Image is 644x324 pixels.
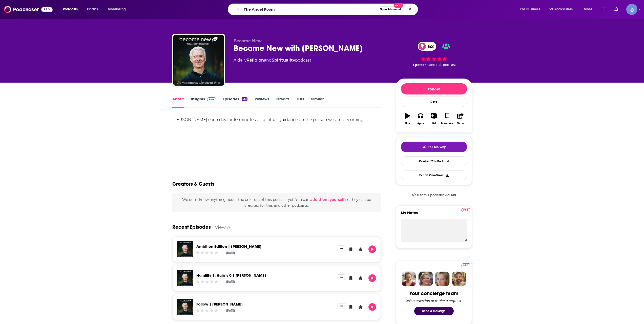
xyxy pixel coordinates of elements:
[226,280,235,283] div: [DATE]
[276,97,289,108] a: Credits
[59,5,84,13] button: open menu
[338,245,345,251] button: Show More Button
[226,309,235,312] div: [DATE]
[427,110,440,128] button: List
[357,303,364,311] button: Leave a Rating
[226,251,235,255] div: [DATE]
[406,299,462,303] div: Ask a question or make a request.
[417,193,456,197] span: Get this podcast via API
[396,39,472,70] div: 62 1 personrated this podcast
[207,97,216,101] img: Podchaser Pro
[63,6,78,13] span: Podcasts
[196,244,261,249] a: Ambition Edition | John Ortberg
[272,58,295,63] a: Spirituality
[234,39,262,43] span: Become New
[173,35,224,86] img: Become New with John Ortberg
[427,63,456,67] span: rated this podcast
[394,3,403,8] span: New
[405,122,410,125] div: Play
[297,97,304,108] a: Lists
[368,274,376,282] button: Play
[338,303,345,309] button: Show More Button
[520,6,540,13] span: For Business
[418,42,436,51] a: 62
[441,122,453,125] div: Bookmark
[414,307,454,315] button: Send a message
[246,58,264,63] a: Religion
[401,210,467,219] label: My Notes
[196,273,266,278] a: Humility 1; Hubris 0 | John Ortberg
[172,116,381,123] div: [PERSON_NAME] each day for 10 minutes of spiritual guidance on the person we are becoming.
[457,122,464,125] div: Share
[401,97,467,107] div: Rate
[454,110,467,128] button: Share
[600,5,608,14] a: Show notifications dropdown
[401,170,467,180] button: Export One-Sheet
[418,272,433,286] img: Barbara Profile
[422,145,426,149] img: tell me why sparkle
[368,245,376,253] button: Play
[626,4,637,15] img: User Profile
[310,198,344,202] button: add them yourself
[357,274,364,282] button: Leave a Rating
[612,5,620,14] a: Show notifications dropdown
[177,270,193,286] img: Humility 1; Hubris 0 | John Ortberg
[432,122,436,125] div: List
[195,251,218,255] div: Community Rating: 0 out of 5
[414,110,427,128] button: Apps
[401,142,467,152] button: tell me why sparkleTell Me Why
[626,4,637,15] span: Logged in as Spiral5-G1
[401,83,467,94] button: Follow
[423,42,436,51] span: 62
[104,5,132,13] button: open menu
[401,110,414,128] button: Play
[196,302,243,307] a: Follow | John Ortberg
[428,145,446,149] span: Tell Me Why
[517,5,547,13] button: open menu
[311,97,324,108] a: Similar
[435,272,450,286] img: Jules Profile
[338,274,345,280] button: Show More Button
[580,5,599,13] button: open menu
[4,5,53,14] img: Podchaser - Follow, Share and Rate Podcasts
[368,303,376,311] button: Play
[549,6,573,13] span: For Podcasters
[242,5,378,13] input: Search podcasts, credits, & more...
[380,8,401,11] span: Open Advanced
[347,245,355,253] button: Bookmark Episode
[242,97,247,101] div: 951
[417,122,424,125] div: Apps
[233,4,423,15] div: Search podcasts, credits, & more...
[177,241,193,257] a: Ambition Edition | John Ortberg
[347,274,355,282] button: Bookmark Episode
[347,303,355,311] button: Bookmark Episode
[177,299,193,315] img: Follow | John Ortberg
[378,6,403,12] button: Open AdvancedNew
[215,224,233,230] a: View All
[255,97,269,108] a: Reviews
[402,272,416,286] img: Sydney Profile
[172,97,184,108] a: About
[409,290,458,297] div: Your concierge team
[195,280,218,283] div: Community Rating: 0 out of 5
[461,262,470,267] a: Pro website
[413,63,427,67] span: 1 person
[626,4,637,15] button: Show profile menu
[172,224,211,230] a: Recent Episodes
[357,245,364,253] button: Leave a Rating
[584,6,592,13] span: More
[182,197,371,207] span: We don't know anything about the creators of this podcast yet . You can so they can be credited f...
[223,97,247,108] a: Episodes951
[461,263,470,267] img: Podchaser Pro
[172,181,214,187] h2: Creators & Guests
[441,110,454,128] button: Bookmark
[84,5,101,13] a: Charts
[87,6,98,13] span: Charts
[545,5,580,13] button: open menu
[461,208,470,212] img: Podchaser Pro
[461,207,470,212] a: Pro website
[108,6,126,13] span: Monitoring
